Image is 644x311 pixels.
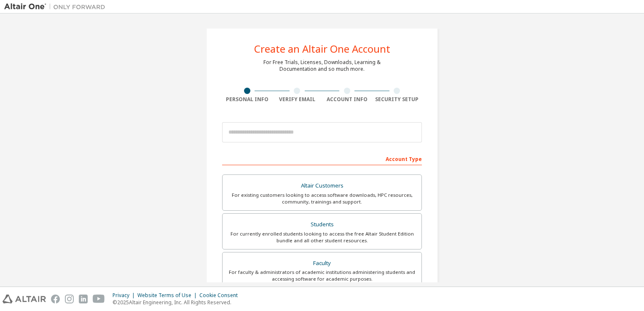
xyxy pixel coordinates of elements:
[228,257,416,269] div: Faculty
[254,44,390,54] div: Create an Altair One Account
[272,96,322,103] div: Verify Email
[228,219,416,231] div: Students
[263,59,381,72] div: For Free Trials, Licenses, Downloads, Learning & Documentation and so much more.
[222,152,422,165] div: Account Type
[113,292,137,299] div: Privacy
[372,96,422,103] div: Security Setup
[222,96,272,103] div: Personal Info
[137,292,199,299] div: Website Terms of Use
[51,295,60,303] img: facebook.svg
[3,295,46,303] img: altair_logo.svg
[79,295,88,303] img: linkedin.svg
[199,292,243,299] div: Cookie Consent
[228,192,416,205] div: For existing customers looking to access software downloads, HPC resources, community, trainings ...
[113,299,243,306] p: © 2025 Altair Engineering, Inc. All Rights Reserved.
[228,180,416,192] div: Altair Customers
[93,295,105,303] img: youtube.svg
[228,269,416,282] div: For faculty & administrators of academic institutions administering students and accessing softwa...
[4,3,110,11] img: Altair One
[322,96,372,103] div: Account Info
[65,295,74,303] img: instagram.svg
[228,231,416,244] div: For currently enrolled students looking to access the free Altair Student Edition bundle and all ...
